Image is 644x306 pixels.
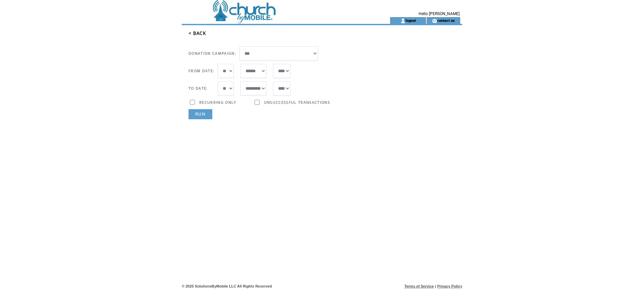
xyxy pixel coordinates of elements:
a: logout [406,18,416,23]
span: FROM DATE: [189,69,214,73]
img: contact_us_icon.gif [432,18,437,24]
a: Terms of Service [405,284,434,288]
a: contact us [437,18,455,23]
span: RECURRING ONLY [199,100,236,105]
span: DONATION CAMPAIGN: [189,51,236,56]
a: Privacy Policy [437,284,462,288]
span: Hello [PERSON_NAME] [419,11,460,16]
span: UNSUCCESSFUL TRANSACTIONS [264,100,330,105]
img: account_icon.gif [400,18,406,24]
span: TO DATE: [189,86,208,91]
a: RUN [189,109,212,119]
span: © 2025 SolutionsByMobile LLC All Rights Reserved [182,284,272,288]
a: < BACK [189,30,206,36]
span: | [435,284,436,288]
